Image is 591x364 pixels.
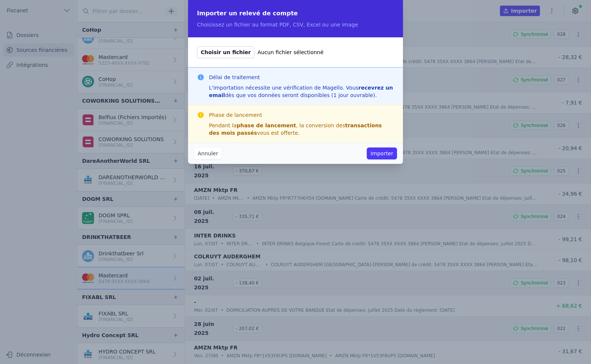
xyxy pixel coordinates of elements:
h2: Importer un relevé de compte [197,9,394,18]
button: Importer [367,147,397,159]
div: Pendant la , la conversion des vous est offerte. [209,122,394,137]
span: Choisir un fichier [197,46,254,58]
p: Choisissez un fichier au format PDF, CSV, Excel ou une image [197,21,394,28]
span: Aucun fichier sélectionné [257,49,323,56]
strong: phase de lancement [237,122,296,128]
div: L'importation nécessite une vérification de Magello. Vous dès que vos données seront disponibles ... [209,84,394,99]
h3: Phase de lancement [209,111,394,119]
button: Annuler [194,147,222,159]
h3: Délai de traitement [209,74,394,81]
